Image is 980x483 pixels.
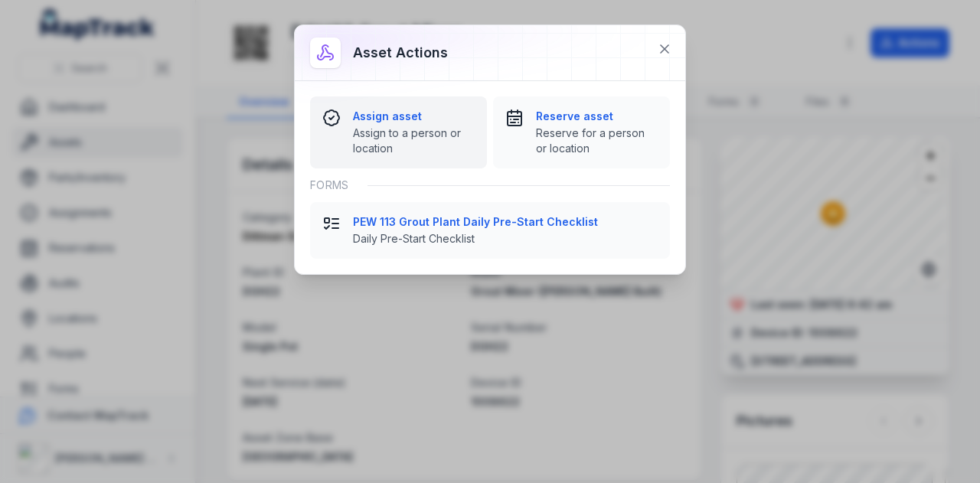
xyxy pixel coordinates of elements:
[353,214,658,230] strong: PEW 113 Grout Plant Daily Pre-Start Checklist
[310,202,670,259] button: PEW 113 Grout Plant Daily Pre-Start ChecklistDaily Pre-Start Checklist
[536,109,658,124] strong: Reserve asset
[353,42,448,64] h3: Asset actions
[536,126,658,156] span: Reserve for a person or location
[353,126,475,156] span: Assign to a person or location
[353,231,658,246] span: Daily Pre-Start Checklist
[353,109,475,124] strong: Assign asset
[310,96,487,168] button: Assign assetAssign to a person or location
[493,96,670,168] button: Reserve assetReserve for a person or location
[310,168,670,202] div: Forms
